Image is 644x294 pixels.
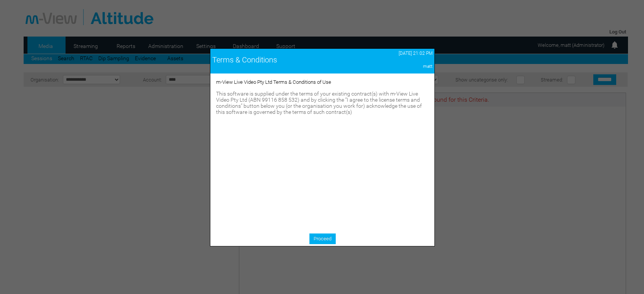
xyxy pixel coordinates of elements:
[610,40,619,50] img: bell24.png
[355,62,434,71] td: matt
[216,91,422,115] span: This software is supplied under the terms of your existing contract(s) with m-View Live Video Pty...
[216,79,331,85] span: m-View Live Video Pty Ltd Terms & Conditions of Use
[309,233,336,244] a: Proceed
[355,49,434,58] td: [DATE] 21:02 PM
[212,55,353,64] div: Terms & Conditions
